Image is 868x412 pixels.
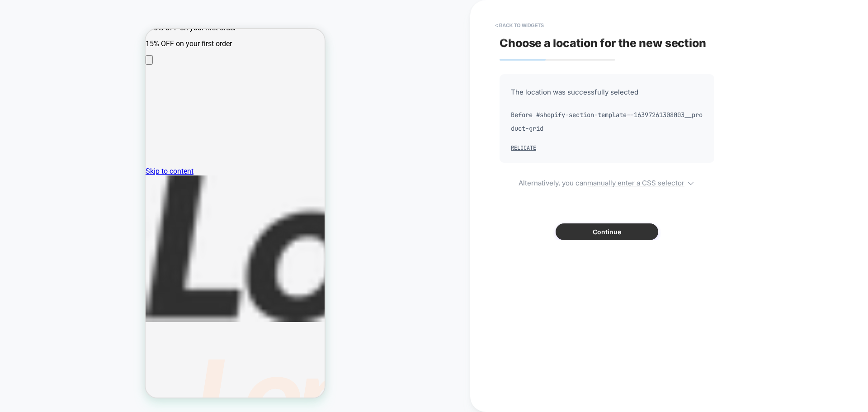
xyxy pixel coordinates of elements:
button: Continue [556,223,658,240]
span: Before #shopify-section-template--16397261308003__product-grid [511,108,703,135]
button: < Back to widgets [491,18,548,33]
span: The location was successfully selected [511,85,703,99]
button: Relocate [511,144,536,152]
span: Choose a location for the new section [500,36,706,50]
u: manually enter a CSS selector [587,179,684,187]
span: Alternatively, you can [500,176,714,187]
